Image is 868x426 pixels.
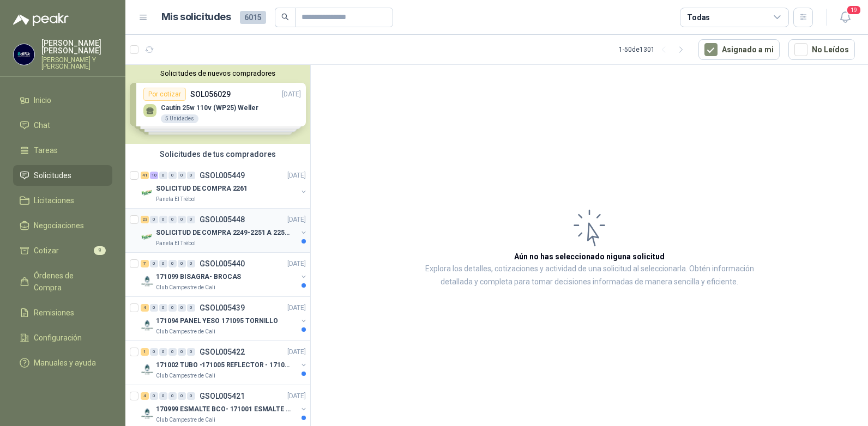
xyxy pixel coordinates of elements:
p: [DATE] [287,171,306,181]
a: Configuración [13,327,112,348]
div: 0 [178,216,186,223]
span: Tareas [34,144,58,156]
p: [DATE] [287,303,306,313]
img: Company Logo [141,407,154,420]
span: 19 [846,5,861,15]
p: Club Campestre de Cali [156,327,215,336]
div: 0 [150,348,158,356]
span: Inicio [34,94,51,106]
a: Órdenes de Compra [13,265,112,298]
span: Remisiones [34,307,74,319]
p: GSOL005439 [200,304,245,312]
button: Asignado a mi [698,39,780,60]
a: 23 0 0 0 0 0 GSOL005448[DATE] Company LogoSOLICITUD DE COMPRA 2249-2251 A 2256-2258 Y 2262Panela ... [141,213,308,248]
span: 9 [94,246,106,255]
span: Cotizar [34,245,59,257]
div: 4 [141,392,149,400]
a: Inicio [13,90,112,111]
a: Chat [13,115,112,136]
button: No Leídos [788,39,855,60]
div: Solicitudes de nuevos compradoresPor cotizarSOL056029[DATE] Cautín 25w 110v (WP25) Weller5 Unidad... [125,65,310,144]
span: Negociaciones [34,220,84,232]
div: 0 [187,304,195,312]
p: [DATE] [287,215,306,225]
div: 0 [159,172,167,179]
span: Licitaciones [34,194,74,206]
div: 0 [178,392,186,400]
p: Club Campestre de Cali [156,283,215,292]
img: Company Logo [141,275,154,288]
span: Chat [34,119,50,131]
div: 0 [159,392,167,400]
div: 4 [141,304,149,312]
div: 0 [159,304,167,312]
p: [DATE] [287,347,306,357]
button: 19 [835,8,855,27]
p: Explora los detalles, cotizaciones y actividad de una solicitud al seleccionarla. Obtén informaci... [420,263,759,289]
p: SOLICITUD DE COMPRA 2249-2251 A 2256-2258 Y 2262 [156,228,292,238]
img: Logo peakr [13,13,69,26]
img: Company Logo [141,186,154,199]
div: Todas [687,11,710,23]
div: 0 [150,304,158,312]
div: 0 [159,216,167,223]
div: 0 [187,392,195,400]
span: Configuración [34,332,82,344]
a: Licitaciones [13,190,112,211]
div: 41 [141,172,149,179]
a: 4 0 0 0 0 0 GSOL005421[DATE] Company Logo170999 ESMALTE BCO- 171001 ESMALTE GRISClub Campestre de... [141,390,308,424]
div: 0 [168,260,177,267]
p: GSOL005440 [200,260,245,267]
p: GSOL005421 [200,392,245,400]
div: 0 [187,348,195,356]
p: GSOL005422 [200,348,245,356]
p: SOLICITUD DE COMPRA 2261 [156,184,248,194]
div: 0 [178,172,186,179]
div: 0 [150,216,158,223]
div: 0 [187,260,195,267]
div: 1 [141,348,149,356]
div: 0 [150,392,158,400]
div: 0 [168,172,177,179]
span: Solicitudes [34,169,71,181]
div: 0 [150,260,158,267]
p: [DATE] [287,391,306,401]
a: 1 0 0 0 0 0 GSOL005422[DATE] Company Logo171002 TUBO -171005 REFLECTOR - 171007 PANELClub Campest... [141,345,308,380]
p: Panela El Trébol [156,239,196,248]
img: Company Logo [141,363,154,376]
a: 4 0 0 0 0 0 GSOL005439[DATE] Company Logo171094 PANEL YESO 171095 TORNILLOClub Campestre de Cali [141,301,308,336]
a: Negociaciones [13,215,112,236]
div: 0 [178,348,186,356]
h3: Aún no has seleccionado niguna solicitud [514,251,665,263]
a: Solicitudes [13,165,112,186]
a: Remisiones [13,302,112,323]
div: 0 [159,260,167,267]
span: Manuales y ayuda [34,357,96,369]
p: [DATE] [287,259,306,269]
button: Solicitudes de nuevos compradores [130,69,306,77]
a: Manuales y ayuda [13,352,112,373]
p: GSOL005448 [200,216,245,223]
a: Tareas [13,140,112,161]
p: [PERSON_NAME] [PERSON_NAME] [41,39,112,54]
a: Cotizar9 [13,240,112,261]
a: 7 0 0 0 0 0 GSOL005440[DATE] Company Logo171099 BISAGRA- BROCASClub Campestre de Cali [141,257,308,292]
p: Panela El Trébol [156,195,196,204]
div: 0 [178,304,186,312]
span: Órdenes de Compra [34,270,102,294]
div: 0 [168,304,177,312]
img: Company Logo [141,230,154,244]
span: 6015 [240,11,266,24]
div: 0 [178,260,186,267]
div: 23 [141,216,149,223]
img: Company Logo [14,44,34,65]
div: 0 [168,392,177,400]
p: Club Campestre de Cali [156,372,215,380]
div: 10 [150,172,158,179]
div: 1 - 50 de 1301 [619,41,690,58]
img: Company Logo [141,319,154,332]
p: 171099 BISAGRA- BROCAS [156,272,241,282]
div: 0 [168,348,177,356]
p: 171002 TUBO -171005 REFLECTOR - 171007 PANEL [156,360,292,370]
a: 41 10 0 0 0 0 GSOL005449[DATE] Company LogoSOLICITUD DE COMPRA 2261Panela El Trébol [141,169,308,204]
